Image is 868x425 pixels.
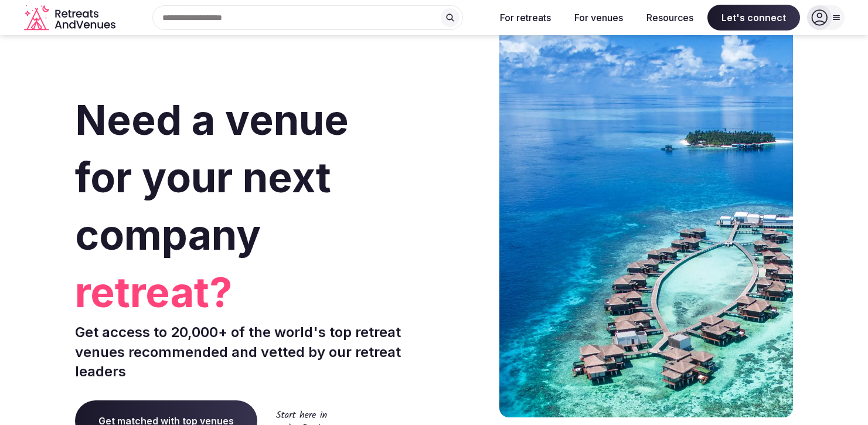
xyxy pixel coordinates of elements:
span: Need a venue for your next company [75,95,349,260]
button: Resources [637,5,703,30]
span: Let's connect [707,5,800,30]
button: For venues [565,5,632,30]
span: retreat? [75,264,430,321]
button: For retreats [491,5,560,30]
svg: Retreats and Venues company logo [24,5,118,31]
p: Get access to 20,000+ of the world's top retreat venues recommended and vetted by our retreat lea... [75,322,430,382]
a: Visit the homepage [24,5,118,31]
